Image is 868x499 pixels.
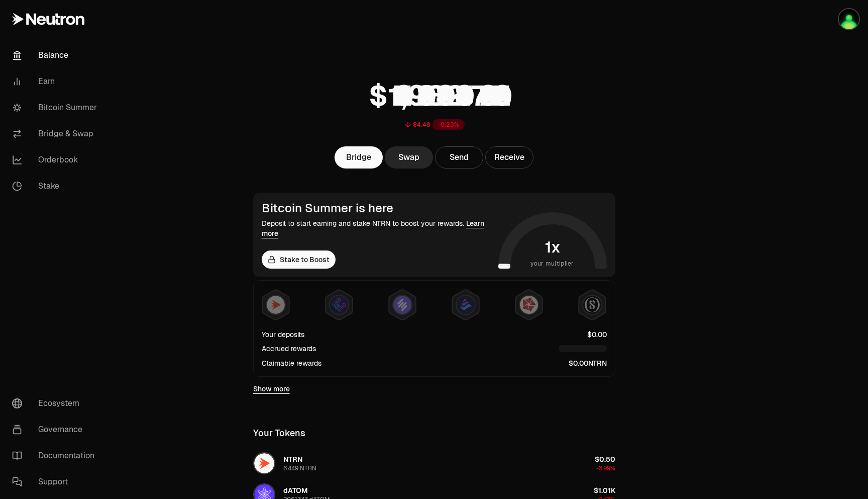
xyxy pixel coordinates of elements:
[283,486,308,495] span: dATOM
[4,390,108,417] a: Ecosystem
[435,146,483,169] button: Send
[485,146,533,169] button: Receive
[262,201,494,215] div: Bitcoin Summer is here
[839,9,859,29] img: dev
[583,296,601,314] img: Structured Points
[4,469,108,495] a: Support
[4,68,108,95] a: Earn
[335,146,383,169] a: Bridge
[283,455,302,464] span: NTRN
[330,296,348,314] img: EtherFi Points
[596,464,615,472] span: -3.99%
[4,147,108,173] a: Orderbook
[594,486,615,495] span: $1.01K
[267,296,285,314] img: NTRN
[393,296,411,314] img: Solv Points
[253,426,305,440] div: Your Tokens
[253,384,290,394] a: Show more
[530,259,574,269] span: your multiplier
[283,464,316,472] div: 6.449 NTRN
[4,443,108,469] a: Documentation
[595,455,615,464] span: $0.50
[262,251,336,269] a: Stake to Boost
[4,121,108,147] a: Bridge & Swap
[385,146,433,169] a: Swap
[520,296,538,314] img: Mars Fragments
[262,218,494,238] div: Deposit to start earning and stake NTRN to boost your rewards.
[262,358,321,368] div: Claimable rewards
[4,417,108,443] a: Governance
[432,119,465,130] div: -0.23%
[4,95,108,121] a: Bitcoin Summer
[4,173,108,199] a: Stake
[262,344,316,354] div: Accrued rewards
[262,329,304,340] div: Your deposits
[247,448,621,478] button: NTRN LogoNTRN6.449 NTRN$0.50-3.99%
[413,121,430,129] div: $4.48
[457,296,475,314] img: Bedrock Diamonds
[4,42,108,68] a: Balance
[262,219,484,238] a: Learn more
[254,453,274,473] img: NTRN Logo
